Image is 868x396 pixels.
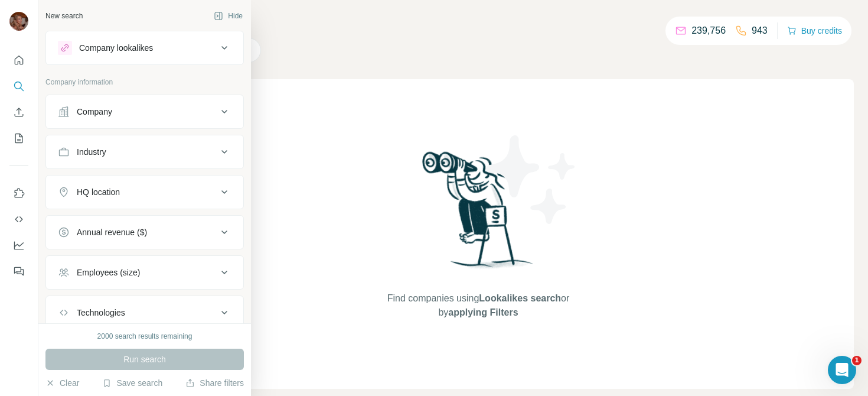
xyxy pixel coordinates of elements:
button: Quick start [9,50,28,71]
h4: Search [103,14,854,31]
div: New search [45,11,83,21]
button: Search [9,76,28,97]
button: HQ location [46,178,243,206]
span: 1 [852,356,862,365]
button: Use Surfe API [9,209,28,230]
button: Dashboard [9,235,28,256]
span: Find companies using or by [384,291,573,320]
div: Industry [77,146,106,158]
div: Technologies [77,307,125,319]
button: Annual revenue ($) [46,218,243,246]
button: Enrich CSV [9,102,28,123]
div: HQ location [77,186,120,198]
p: 943 [752,24,768,38]
div: 2000 search results remaining [97,331,192,342]
img: Avatar [9,12,28,31]
button: Employees (size) [46,258,243,287]
img: Surfe Illustration - Woman searching with binoculars [417,148,540,280]
div: Employees (size) [77,267,140,278]
button: Hide [205,7,251,25]
button: Company [46,98,243,126]
div: Company lookalikes [79,42,153,54]
div: Company [77,106,112,118]
button: My lists [9,128,28,149]
p: 239,756 [691,24,726,38]
button: Save search [102,377,162,389]
button: Clear [45,377,79,389]
iframe: Intercom live chat [828,356,856,384]
button: Feedback [9,261,28,282]
button: Buy credits [787,22,842,39]
button: Industry [46,138,243,166]
span: applying Filters [448,307,518,317]
div: Annual revenue ($) [77,226,147,238]
img: Surfe Illustration - Stars [478,126,585,233]
button: Use Surfe on LinkedIn [9,183,28,204]
button: Technologies [46,298,243,327]
span: Lookalikes search [479,293,561,303]
p: Company information [45,77,244,87]
button: Share filters [185,377,244,389]
button: Company lookalikes [46,34,243,62]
